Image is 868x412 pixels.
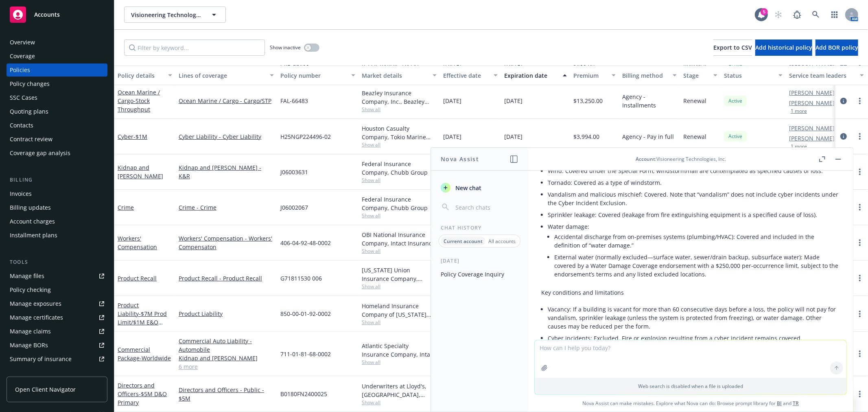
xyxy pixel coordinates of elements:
span: Active [727,97,743,105]
span: Show all [362,359,437,366]
li: Cyber incidents: Excluded. Fire or explosion resulting from a cyber incident remains covered. [548,332,840,344]
a: Contacts [7,119,107,132]
a: Kidnap and [PERSON_NAME] [179,354,274,362]
span: Show inactive [270,44,301,51]
a: Kidnap and [PERSON_NAME] [118,164,163,180]
p: Key conditions and limitations [541,288,840,297]
span: Show all [362,177,437,184]
span: Export to CSV [713,44,752,51]
input: Filter by keyword... [124,39,265,56]
a: more [855,96,865,106]
div: Billing method [622,71,668,80]
div: Contract review [10,133,52,146]
a: [PERSON_NAME] [789,134,835,142]
span: Accounts [34,11,60,18]
a: more [855,273,865,283]
div: Manage claims [10,325,51,338]
div: Beazley Insurance Company, Inc., Beazley Group, Falvey Cargo [362,89,437,106]
a: Contract review [7,133,107,146]
span: - Stock Throughput [118,97,150,113]
div: Account charges [10,215,55,228]
div: Service team leaders [789,71,855,80]
a: Report a Bug [789,7,805,23]
a: Coverage [7,50,107,63]
a: Manage certificates [7,311,107,324]
div: Manage exposures [10,297,61,310]
div: Policy details [118,71,163,80]
a: 6 more [179,362,274,371]
button: Add BOR policy [816,39,858,56]
span: - Worldwide [140,354,171,362]
span: Open Client Navigator [15,385,76,394]
a: Policy checking [7,283,107,296]
a: Ocean Marine / Cargo - Cargo/STP [179,96,274,105]
a: Manage claims [7,325,107,338]
p: Current account [444,238,483,245]
h1: Nova Assist [441,155,479,163]
a: TR [793,400,799,407]
div: [DATE] [431,257,528,264]
a: Commercial Auto Liability - Automobile [179,337,274,354]
a: more [855,309,865,319]
a: Workers' Compensation [118,234,157,251]
a: Kidnap and [PERSON_NAME] - K&R [179,163,274,180]
li: Wind: Covered under the Special Form; windstorm/hail are contemplated as specified causes of loss. [548,165,840,177]
span: Nova Assist can make mistakes. Explore what Nova can do: Browse prompt library for and [531,395,850,412]
a: Overview [7,36,107,49]
li: Vacancy: If a building is vacant for more than 60 consecutive days before a loss, the policy will... [548,303,840,332]
span: Add BOR policy [816,44,858,51]
span: Account [636,156,655,162]
a: Manage exposures [7,297,107,310]
a: [PERSON_NAME] [789,124,835,132]
a: Product Recall - Product Recall [179,274,274,283]
a: more [855,167,865,177]
li: Tornado: Covered as a type of windstorm. [548,177,840,188]
a: Coverage gap analysis [7,147,107,160]
span: J06003631 [280,168,308,176]
button: New chat [437,180,522,195]
button: Policy details [114,66,175,85]
div: Chat History [431,224,528,231]
div: Billing [7,176,107,184]
div: Federal Insurance Company, Chubb Group [362,195,437,212]
div: Homeland Insurance Company of [US_STATE], Intact Insurance [362,302,437,319]
button: Export to CSV [713,39,752,56]
span: - $5M D&O Primary [118,390,167,406]
div: Policy checking [10,283,51,296]
span: $13,250.00 [573,96,603,105]
span: Show all [362,106,437,113]
span: Visioneering Technologies, Inc. [131,11,201,19]
a: Workers' Compensation - Workers' Compensaton [179,234,274,251]
span: Show all [362,399,437,406]
a: Policies [7,64,107,77]
div: Status [724,71,774,80]
a: Billing updates [7,201,107,214]
a: more [855,202,865,212]
a: Summary of insurance [7,353,107,366]
span: Add historical policy [755,44,812,51]
button: Status [721,66,786,85]
div: Invoices [10,187,32,200]
div: Policy AI ingestions [10,366,62,379]
a: BI [777,400,782,407]
span: Active [727,133,743,140]
button: 1 more [791,144,807,149]
div: SSC Cases [10,91,37,104]
a: Product Recall [118,274,157,282]
button: Billing method [619,66,680,85]
button: Expiration date [501,66,570,85]
a: Cyber [118,133,147,140]
div: Manage files [10,270,44,283]
button: Policy number [277,66,359,85]
p: Web search is disabled when a file is uploaded [540,383,842,390]
a: circleInformation [839,131,848,141]
span: $3,994.00 [573,132,599,141]
div: Policies [10,64,30,77]
p: All accounts [488,238,516,245]
span: Show all [362,248,437,254]
div: Billing updates [10,201,51,214]
a: Search [808,7,824,23]
a: Product Liability [118,301,167,335]
a: Directors and Officers [118,381,167,406]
